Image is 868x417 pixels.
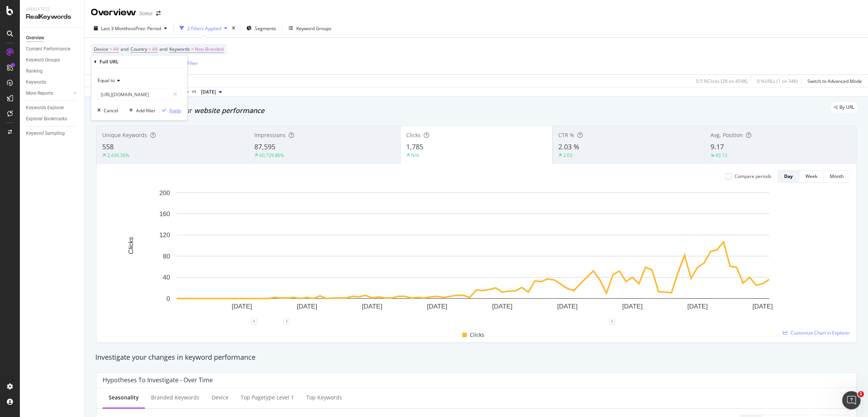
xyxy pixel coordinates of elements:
[286,22,334,34] button: Keyword Groups
[784,173,793,179] div: Day
[163,274,170,281] text: 40
[715,152,727,158] div: 43.13
[192,88,198,95] span: vs
[259,152,284,158] div: 60,729.86%
[136,107,156,114] div: Add filter
[178,60,198,66] div: Add Filter
[297,302,317,310] text: [DATE]
[159,231,170,239] text: 120
[26,67,79,75] a: Ranking
[148,46,151,52] span: =
[26,45,70,53] div: Content Performance
[201,89,216,95] span: 2025 Jun. 4th
[805,173,817,179] div: Week
[156,11,161,16] div: arrow-right-arrow-left
[26,89,71,97] a: More Reports
[103,189,844,322] svg: A chart.
[159,189,170,196] text: 200
[406,142,423,151] span: 1,785
[94,46,108,52] span: Device
[101,25,131,32] span: Last 3 Months
[26,115,67,123] div: Explorer Bookmarks
[26,129,79,137] a: Keyword Sampling
[26,104,79,112] a: Keywords Explorer
[95,352,857,362] div: Investigate your changes in keyword performance
[296,25,331,32] div: Keyword Groups
[26,6,78,13] div: Analytics
[26,89,53,97] div: More Reports
[411,152,419,158] div: N/A
[842,391,860,409] iframe: Intercom live chat
[735,173,772,179] div: Compare periods
[757,78,798,84] div: 0 % URLs ( 1 on 34K )
[26,67,43,75] div: Ranking
[104,107,118,114] div: Cancel
[109,394,139,401] div: Seasonality
[26,56,79,64] a: Keyword Groups
[830,173,844,179] div: Month
[26,45,79,53] a: Content Performance
[26,78,46,86] div: Keywords
[167,295,170,302] text: 0
[839,105,854,110] span: By URL
[26,56,60,64] div: Keyword Groups
[558,142,579,151] span: 2.03 %
[159,210,170,218] text: 160
[169,46,190,52] span: Keywords
[212,394,228,401] div: Device
[139,10,153,17] div: Soeur
[151,394,199,401] div: Branded Keywords
[824,170,850,183] button: Month
[804,75,862,87] button: Switch to Advanced Mode
[26,34,79,42] a: Overview
[858,391,864,397] span: 1
[102,142,114,151] span: 558
[362,302,383,310] text: [DATE]
[191,46,194,52] span: =
[159,107,181,114] button: Apply
[799,170,824,183] button: Week
[159,46,167,52] span: and
[195,44,223,55] span: Non-Branded
[696,78,747,84] div: 0.5 % Clicks ( 2K on 454K )
[26,34,44,42] div: Overview
[609,318,615,325] div: 1
[91,6,136,19] div: Overview
[831,102,857,113] div: legacy label
[109,46,112,52] span: =
[26,78,79,86] a: Keywords
[127,237,135,254] text: Clicks
[687,302,708,310] text: [DATE]
[254,131,286,139] span: Impressions
[26,13,78,21] div: RealKeywords
[130,46,147,52] span: Country
[251,318,257,325] div: 1
[230,24,237,32] div: times
[557,302,578,310] text: [DATE]
[113,44,119,55] span: All
[470,330,484,339] span: Clicks
[752,302,773,310] text: [DATE]
[284,318,290,325] div: 1
[231,302,252,310] text: [DATE]
[26,115,79,123] a: Explorer Bookmarks
[241,394,294,401] div: Top Pagetype Level 1
[783,330,850,336] a: Customize Chart in Explorer
[26,129,65,137] div: Keyword Sampling
[406,131,421,139] span: Clicks
[492,302,513,310] text: [DATE]
[94,107,118,114] button: Cancel
[98,77,115,84] span: Equal to
[152,44,158,55] span: All
[558,131,574,139] span: CTR %
[710,131,743,139] span: Avg. Position
[710,142,724,151] span: 9.17
[187,25,221,32] div: 2 Filters Applied
[306,394,342,401] div: Top Keywords
[91,22,170,34] button: Last 3 MonthsvsPrev. Period
[100,58,119,65] div: Full URL
[807,78,862,84] div: Switch to Advanced Mode
[163,253,170,260] text: 80
[121,46,129,52] span: and
[169,107,181,114] div: Apply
